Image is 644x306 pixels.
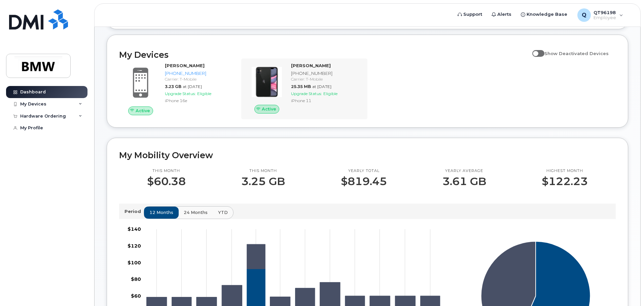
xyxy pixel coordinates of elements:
p: Yearly average [442,168,486,174]
p: 3.25 GB [241,175,285,187]
a: Support [453,8,487,21]
a: Knowledge Base [516,8,572,21]
tspan: $80 [131,276,141,282]
tspan: $100 [128,260,141,266]
tspan: $60 [131,293,141,299]
div: [PHONE_NUMBER] [165,70,235,77]
div: Carrier: T-Mobile [165,76,235,82]
p: Period [124,208,144,215]
strong: [PERSON_NAME] [165,63,205,68]
input: Show Deactivated Devices [532,47,538,52]
span: Upgrade Status: [291,91,322,96]
span: Eligible [197,91,211,96]
iframe: Messenger Launcher [615,277,639,301]
span: Support [463,11,482,18]
span: Upgrade Status: [165,91,196,96]
p: $122.23 [542,175,588,187]
span: at [DATE] [312,84,331,89]
div: iPhone 16e [165,98,235,103]
span: at [DATE] [183,84,202,89]
span: 3.23 GB [165,84,181,89]
p: 3.61 GB [442,175,486,187]
tspan: $140 [128,226,141,232]
p: $60.38 [147,175,186,187]
h2: My Devices [119,50,529,60]
span: QT96198 [594,10,616,15]
span: 25.35 MB [291,84,311,89]
tspan: $120 [128,243,141,249]
p: This month [147,168,186,174]
span: Q [582,11,586,19]
p: Highest month [542,168,588,174]
img: iPhone_11.jpg [251,66,283,98]
span: 24 months [184,209,208,216]
div: iPhone 11 [291,98,361,103]
p: Yearly total [341,168,387,174]
div: [PHONE_NUMBER] [291,70,361,77]
a: Active[PERSON_NAME][PHONE_NUMBER]Carrier: T-Mobile3.23 GBat [DATE]Upgrade Status:EligibleiPhone 16e [119,62,237,115]
span: Alerts [497,11,511,18]
div: Carrier: T-Mobile [291,76,361,82]
span: Knowledge Base [527,11,567,18]
p: $819.45 [341,175,387,187]
span: YTD [218,209,228,216]
span: Eligible [323,91,337,96]
span: Employee [594,15,616,20]
span: Active [136,107,150,114]
h2: My Mobility Overview [119,150,616,160]
span: Show Deactivated Devices [544,51,609,56]
a: Active[PERSON_NAME][PHONE_NUMBER]Carrier: T-Mobile25.35 MBat [DATE]Upgrade Status:EligibleiPhone 11 [245,62,363,114]
div: QT96198 [573,8,628,22]
span: Active [262,106,276,112]
strong: [PERSON_NAME] [291,63,331,68]
p: This month [241,168,285,174]
a: Alerts [487,8,516,21]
